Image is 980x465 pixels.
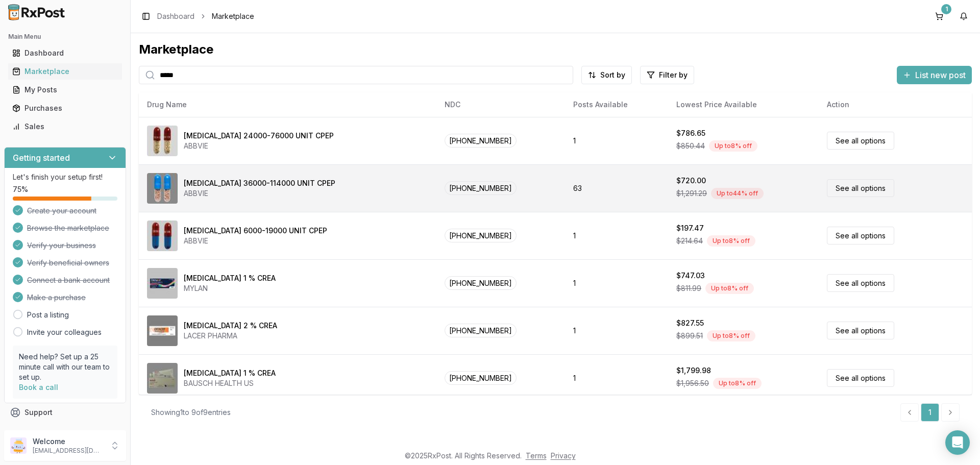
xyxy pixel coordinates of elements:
a: Book a call [19,383,58,391]
th: NDC [436,92,565,117]
div: [MEDICAL_DATA] 6000-19000 UNIT CPEP [184,226,327,236]
span: Make a purchase [27,292,86,303]
img: User avatar [10,437,27,454]
a: See all options [827,227,894,244]
a: Dashboard [8,44,122,62]
button: Sales [4,118,126,135]
span: Marketplace [212,11,254,21]
span: $850.44 [676,141,705,151]
a: Purchases [8,99,122,117]
div: $197.47 [676,223,704,233]
td: 63 [565,164,668,212]
td: 1 [565,259,668,307]
button: Sort by [581,66,632,84]
a: See all options [827,132,894,150]
span: List new post [915,69,966,81]
nav: breadcrumb [157,11,254,21]
div: LACER PHARMA [184,331,277,341]
p: Welcome [33,436,104,447]
img: Denavir 1 % CREA [147,268,178,299]
span: Feedback [24,426,59,436]
span: [PHONE_NUMBER] [445,181,517,195]
a: See all options [827,369,894,387]
div: MYLAN [184,283,276,293]
p: Need help? Set up a 25 minute call with our team to set up. [19,352,111,382]
a: See all options [827,179,894,197]
a: Terms [526,451,547,460]
div: [MEDICAL_DATA] 2 % CREA [184,321,277,331]
div: $786.65 [676,128,705,138]
span: Sort by [600,70,625,80]
div: Up to 8 % off [709,140,757,152]
a: List new post [897,71,972,81]
a: Invite your colleagues [27,327,102,337]
button: Purchases [4,100,126,116]
span: Filter by [659,70,688,80]
span: $214.64 [676,236,703,246]
div: [MEDICAL_DATA] 36000-114000 UNIT CPEP [184,178,335,188]
a: My Posts [8,81,122,99]
span: [PHONE_NUMBER] [445,229,517,242]
p: [EMAIL_ADDRESS][DOMAIN_NAME] [33,447,104,455]
div: $1,799.98 [676,365,711,376]
button: 1 [931,8,947,25]
div: ABBVIE [184,188,335,199]
a: Post a listing [27,310,69,320]
span: $1,956.50 [676,378,709,388]
div: ABBVIE [184,236,327,246]
th: Lowest Price Available [668,92,819,117]
span: [PHONE_NUMBER] [445,324,517,337]
span: $1,291.29 [676,188,707,199]
button: Dashboard [4,45,126,61]
span: Browse the marketplace [27,223,109,233]
p: Let's finish your setup first! [13,172,117,182]
div: Up to 8 % off [705,283,754,294]
span: [PHONE_NUMBER] [445,134,517,148]
div: $747.03 [676,271,705,281]
div: 1 [941,4,951,14]
div: $827.55 [676,318,704,328]
div: Purchases [12,103,118,113]
th: Drug Name [139,92,436,117]
button: Marketplace [4,63,126,80]
div: ABBVIE [184,141,334,151]
a: 1 [921,403,939,422]
img: Ertaczo 2 % CREA [147,315,178,346]
a: Sales [8,117,122,136]
div: Up to 8 % off [707,235,755,247]
h2: Main Menu [8,33,122,41]
img: Creon 36000-114000 UNIT CPEP [147,173,178,204]
button: Support [4,403,126,422]
span: [PHONE_NUMBER] [445,276,517,290]
img: RxPost Logo [4,4,69,20]
h3: Getting started [13,152,70,164]
a: See all options [827,274,894,292]
span: $899.51 [676,331,703,341]
a: Dashboard [157,11,194,21]
button: Feedback [4,422,126,440]
div: Marketplace [12,66,118,77]
img: Noritate 1 % CREA [147,363,178,394]
div: [MEDICAL_DATA] 1 % CREA [184,273,276,283]
img: Creon 24000-76000 UNIT CPEP [147,126,178,156]
div: Sales [12,121,118,132]
div: [MEDICAL_DATA] 1 % CREA [184,368,276,378]
td: 1 [565,212,668,259]
button: List new post [897,66,972,84]
div: BAUSCH HEALTH US [184,378,276,388]
button: My Posts [4,82,126,98]
span: Connect a bank account [27,275,110,285]
div: My Posts [12,85,118,95]
span: Verify beneficial owners [27,258,109,268]
img: Creon 6000-19000 UNIT CPEP [147,221,178,251]
nav: pagination [900,403,960,422]
button: Filter by [640,66,694,84]
span: [PHONE_NUMBER] [445,371,517,385]
th: Posts Available [565,92,668,117]
a: Marketplace [8,62,122,81]
td: 1 [565,354,668,402]
div: Up to 8 % off [707,330,755,341]
span: $811.99 [676,283,701,293]
div: Marketplace [139,41,972,58]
